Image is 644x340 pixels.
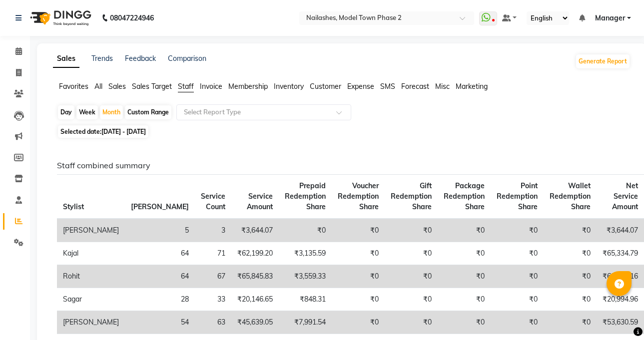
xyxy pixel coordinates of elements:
[279,219,332,242] td: ₹0
[595,13,625,23] span: Manager
[544,288,597,311] td: ₹0
[63,202,84,211] span: Stylist
[544,311,597,334] td: ₹0
[602,300,634,330] iframe: chat widget
[435,82,450,91] span: Misc
[58,125,148,138] span: Selected date:
[58,105,74,119] div: Day
[59,82,88,91] span: Favorites
[385,311,438,334] td: ₹0
[200,82,222,91] span: Invoice
[201,192,225,211] span: Service Count
[195,219,231,242] td: 3
[310,82,341,91] span: Customer
[57,288,125,311] td: Sagar
[597,265,644,288] td: ₹69,405.16
[438,242,491,265] td: ₹0
[491,265,544,288] td: ₹0
[195,288,231,311] td: 33
[195,311,231,334] td: 63
[438,288,491,311] td: ₹0
[444,181,485,211] span: Package Redemption Share
[53,50,79,68] a: Sales
[597,219,644,242] td: ₹3,644.07
[125,105,171,119] div: Custom Range
[401,82,429,91] span: Forecast
[108,82,126,91] span: Sales
[285,181,326,211] span: Prepaid Redemption Share
[497,181,538,211] span: Point Redemption Share
[57,311,125,334] td: [PERSON_NAME]
[91,54,113,63] a: Trends
[550,181,591,211] span: Wallet Redemption Share
[100,105,123,119] div: Month
[247,192,273,211] span: Service Amount
[597,311,644,334] td: ₹53,630.59
[491,219,544,242] td: ₹0
[231,288,279,311] td: ₹20,146.65
[195,242,231,265] td: 71
[385,242,438,265] td: ₹0
[57,161,623,170] h6: Staff combined summary
[491,242,544,265] td: ₹0
[76,105,98,119] div: Week
[338,181,379,211] span: Voucher Redemption Share
[491,288,544,311] td: ₹0
[332,242,385,265] td: ₹0
[279,242,332,265] td: ₹3,135.59
[597,288,644,311] td: ₹20,994.96
[94,82,102,91] span: All
[347,82,374,91] span: Expense
[544,242,597,265] td: ₹0
[332,265,385,288] td: ₹0
[576,54,630,68] button: Generate Report
[279,288,332,311] td: ₹848.31
[385,288,438,311] td: ₹0
[125,265,195,288] td: 64
[57,219,125,242] td: [PERSON_NAME]
[279,311,332,334] td: ₹7,991.54
[274,82,304,91] span: Inventory
[168,54,206,63] a: Comparison
[125,54,156,63] a: Feedback
[231,265,279,288] td: ₹65,845.83
[57,242,125,265] td: Kajal
[25,4,94,32] img: logo
[110,4,154,32] b: 08047224946
[125,219,195,242] td: 5
[125,311,195,334] td: 54
[385,219,438,242] td: ₹0
[332,219,385,242] td: ₹0
[391,181,432,211] span: Gift Redemption Share
[195,265,231,288] td: 67
[612,181,638,211] span: Net Service Amount
[178,82,194,91] span: Staff
[597,242,644,265] td: ₹65,334.79
[438,311,491,334] td: ₹0
[380,82,395,91] span: SMS
[228,82,268,91] span: Membership
[279,265,332,288] td: ₹3,559.33
[231,219,279,242] td: ₹3,644.07
[125,242,195,265] td: 64
[131,202,189,211] span: [PERSON_NAME]
[385,265,438,288] td: ₹0
[231,311,279,334] td: ₹45,639.05
[57,265,125,288] td: Rohit
[332,311,385,334] td: ₹0
[332,288,385,311] td: ₹0
[491,311,544,334] td: ₹0
[544,265,597,288] td: ₹0
[231,242,279,265] td: ₹62,199.20
[101,128,146,135] span: [DATE] - [DATE]
[456,82,488,91] span: Marketing
[544,219,597,242] td: ₹0
[132,82,172,91] span: Sales Target
[125,288,195,311] td: 28
[438,265,491,288] td: ₹0
[438,219,491,242] td: ₹0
